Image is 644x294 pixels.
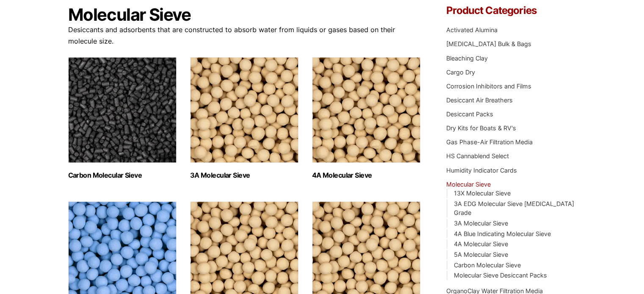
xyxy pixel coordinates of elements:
[190,171,299,179] h2: 3A Molecular Sieve
[312,171,420,179] h2: 4A Molecular Sieve
[453,200,574,217] a: 3A EDG Molecular Sieve [MEDICAL_DATA] Grade
[190,57,299,163] img: 3A Molecular Sieve
[453,272,547,279] a: Molecular Sieve Desiccant Packs
[312,57,420,179] a: Visit product category 4A Molecular Sieve
[453,190,510,197] a: 13X Molecular Sieve
[446,96,513,104] a: Desiccant Air Breathers
[446,181,491,188] a: Molecular Sieve
[68,5,421,24] h1: Molecular Sieve
[453,251,508,258] a: 5A Molecular Sieve
[446,124,516,132] a: Dry Kits for Boats & RV's
[446,82,531,90] a: Corrosion Inhibitors and Films
[446,110,493,118] a: Desiccant Packs
[446,69,475,76] a: Cargo Dry
[446,5,576,16] h4: Product Categories
[453,240,508,247] a: 4A Molecular Sieve
[68,57,177,179] a: Visit product category Carbon Molecular Sieve
[446,152,509,159] a: HS Cannablend Select
[446,40,531,47] a: [MEDICAL_DATA] Bulk & Bags
[312,57,420,163] img: 4A Molecular Sieve
[68,24,421,47] p: Desiccants and adsorbents that are constructed to absorb water from liquids or gases based on the...
[68,171,177,179] h2: Carbon Molecular Sieve
[190,57,299,179] a: Visit product category 3A Molecular Sieve
[453,230,550,237] a: 4A Blue Indicating Molecular Sieve
[446,138,533,146] a: Gas Phase-Air Filtration Media
[446,167,517,174] a: Humidity Indicator Cards
[68,57,177,163] img: Carbon Molecular Sieve
[453,220,508,227] a: 3A Molecular Sieve
[446,26,498,33] a: Activated Alumina
[453,261,520,269] a: Carbon Molecular Sieve
[446,55,488,62] a: Bleaching Clay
